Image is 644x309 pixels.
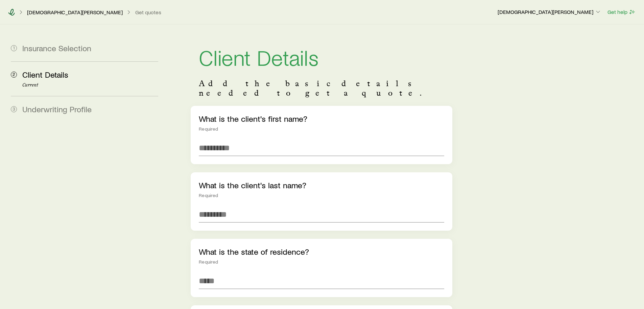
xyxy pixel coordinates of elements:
p: What is the state of residence? [199,247,444,256]
p: What is the client's last name? [199,180,444,190]
button: Get quotes [135,9,162,16]
span: 3 [11,106,17,112]
div: Required [199,193,444,198]
span: Underwriting Profile [22,104,92,114]
p: [DEMOGRAPHIC_DATA][PERSON_NAME] [27,9,123,16]
button: [DEMOGRAPHIC_DATA][PERSON_NAME] [497,8,602,16]
div: Required [199,259,444,265]
span: 1 [11,45,17,51]
button: Get help [607,8,636,16]
p: What is the client's first name? [199,114,444,123]
div: Required [199,126,444,132]
h1: Client Details [199,46,444,68]
p: Current [22,82,158,88]
span: Client Details [22,70,68,79]
span: 2 [11,72,17,78]
p: [DEMOGRAPHIC_DATA][PERSON_NAME] [498,8,601,15]
p: Add the basic details needed to get a quote. [199,79,444,98]
span: Insurance Selection [22,43,91,53]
